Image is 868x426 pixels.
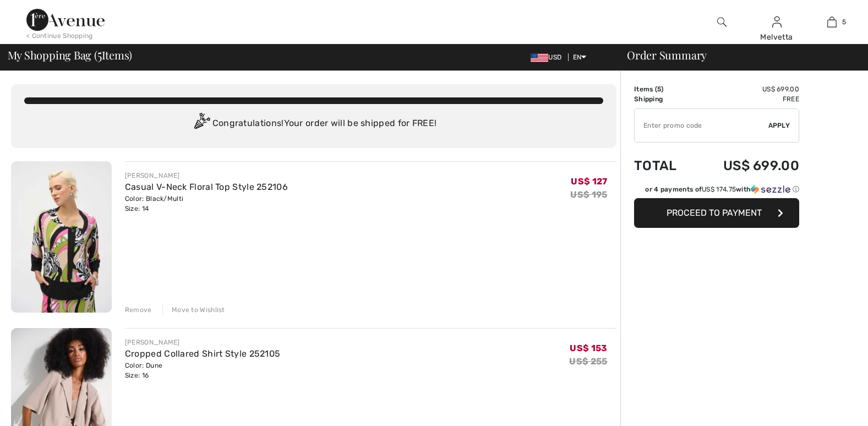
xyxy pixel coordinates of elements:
[125,171,288,181] div: [PERSON_NAME]
[827,15,837,29] img: My Bag
[667,207,762,218] span: Proceed to Payment
[694,147,799,184] td: US$ 699.00
[125,361,281,380] div: Color: Dune Size: 16
[634,147,694,184] td: Total
[614,50,861,61] div: Order Summary
[26,31,93,41] div: < Continue Shopping
[694,94,799,104] td: Free
[805,15,859,29] a: 5
[645,184,799,194] div: or 4 payments of with
[125,182,288,192] a: Casual V-Neck Floral Top Style 252106
[26,9,105,31] img: 1ère Avenue
[571,176,607,187] span: US$ 127
[162,305,225,315] div: Move to Wishlist
[717,15,727,29] img: search the website
[97,47,102,61] span: 5
[702,185,736,193] span: US$ 174.75
[125,194,288,214] div: Color: Black/Multi Size: 14
[634,198,799,228] button: Proceed to Payment
[634,84,694,94] td: Items ( )
[694,84,799,94] td: US$ 699.00
[634,94,694,104] td: Shipping
[768,121,790,130] span: Apply
[531,53,566,61] span: USD
[750,31,804,43] div: Melvetta
[190,113,212,135] img: Congratulation2.svg
[634,184,799,198] div: or 4 payments ofUS$ 174.75withSezzle Click to learn more about Sezzle
[842,17,846,27] span: 5
[11,161,112,313] img: Casual V-Neck Floral Top Style 252106
[657,85,661,93] span: 5
[635,109,768,142] input: Promo code
[8,50,133,61] span: My Shopping Bag ( Items)
[570,343,607,353] span: US$ 153
[24,113,603,135] div: Congratulations! Your order will be shipped for FREE!
[125,337,281,347] div: [PERSON_NAME]
[125,305,152,315] div: Remove
[772,15,782,29] img: My Info
[531,53,548,62] img: US Dollar
[573,53,587,61] span: EN
[751,184,790,194] img: Sezzle
[772,17,782,27] a: Sign In
[125,348,281,359] a: Cropped Collared Shirt Style 252105
[570,189,607,200] s: US$ 195
[798,393,857,420] iframe: Opens a widget where you can find more information
[569,356,607,367] s: US$ 255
